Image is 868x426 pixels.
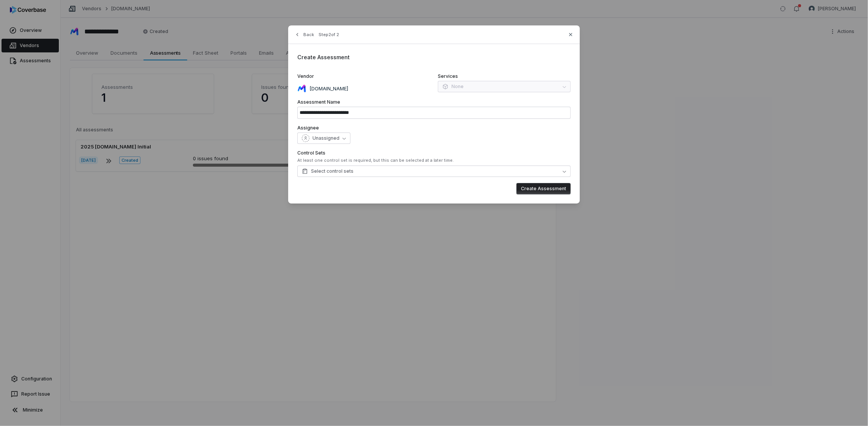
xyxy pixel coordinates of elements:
[297,54,350,60] span: Create Assessment
[297,73,314,79] span: Vendor
[297,158,571,163] div: At least one control set is required, but this can be selected at a later time.
[438,73,571,79] label: Services
[306,85,348,93] p: [DOMAIN_NAME]
[516,183,571,194] button: Create Assessment
[319,32,339,38] span: Step 2 of 2
[297,99,571,105] label: Assessment Name
[297,125,571,131] label: Assignee
[302,168,354,174] span: Select control sets
[312,135,339,141] span: Unassigned
[297,150,571,156] label: Control Sets
[292,28,316,41] button: Back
